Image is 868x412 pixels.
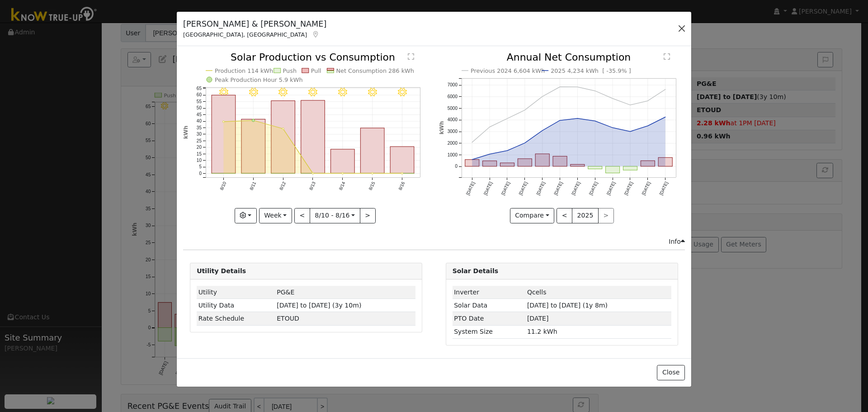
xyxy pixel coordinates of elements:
circle: onclick="" [646,99,650,103]
text: 8/11 [249,181,257,191]
text: Peak Production Hour 5.9 kWh [215,76,303,83]
circle: onclick="" [488,152,491,156]
rect: onclick="" [588,166,602,169]
span: ID: 13264689, authorized: 11/07/23 [277,289,294,296]
text: 45 [197,112,202,117]
span: [DATE] [527,315,549,322]
button: 2025 [572,208,599,223]
text: 2000 [447,141,458,146]
td: Utility Data [197,299,275,312]
button: > [360,208,376,223]
div: Info [669,237,685,246]
text: 8/15 [368,181,376,191]
span: [DATE] to [DATE] (1y 8m) [527,302,608,309]
text: 8/13 [308,181,316,191]
circle: onclick="" [312,173,314,175]
span: 11.2 kWh [527,328,557,335]
circle: onclick="" [342,173,344,175]
strong: Utility Details [197,267,246,275]
a: Map [311,31,320,38]
text: [DATE] [465,181,476,196]
circle: onclick="" [540,95,544,99]
rect: onclick="" [241,119,265,174]
text: [DATE] [606,181,616,196]
circle: onclick="" [664,115,667,119]
button: < [557,208,572,223]
text: [DATE] [518,181,528,196]
circle: onclick="" [470,158,474,161]
circle: onclick="" [593,89,597,93]
text: 8/10 [219,181,227,191]
text: 8/12 [278,181,287,191]
span: V [277,315,299,322]
text: Pull [311,67,321,74]
text: 10 [197,158,202,163]
rect: onclick="" [623,166,637,170]
text: [DATE] [571,181,581,196]
rect: onclick="" [605,166,619,173]
text: 1000 [447,152,458,157]
text: 3000 [447,129,458,134]
text: [DATE] [623,181,633,196]
text: [DATE] [535,181,546,196]
rect: onclick="" [212,95,236,174]
rect: onclick="" [301,100,325,173]
rect: onclick="" [641,161,655,166]
circle: onclick="" [646,124,650,128]
circle: onclick="" [611,97,614,100]
circle: onclick="" [664,88,667,91]
circle: onclick="" [470,141,474,144]
circle: onclick="" [223,121,225,123]
button: < [294,208,310,223]
circle: onclick="" [628,130,632,133]
circle: onclick="" [488,125,491,129]
rect: onclick="" [535,154,549,167]
text: 30 [197,132,202,137]
circle: onclick="" [593,119,597,123]
circle: onclick="" [558,85,561,89]
rect: onclick="" [482,161,496,166]
text: 0 [199,171,202,176]
i: 8/10 - Clear [219,88,228,97]
text: Production 114 kWh [215,67,273,74]
text: [DATE] [482,181,493,196]
text: kWh [183,126,189,139]
text: Push [283,67,297,74]
text: 25 [197,138,202,143]
circle: onclick="" [611,126,614,130]
span: ID: 94, authorized: 05/09/24 [527,289,547,296]
rect: onclick="" [331,149,355,173]
text: 60 [197,93,202,98]
text: 65 [197,86,202,91]
circle: onclick="" [558,119,561,123]
td: System Size [453,325,526,338]
circle: onclick="" [252,119,255,122]
text: 2025 4,234 kWh [ -35.9% ] [551,67,631,74]
strong: Solar Details [453,267,498,275]
text: 8/16 [398,181,406,191]
text:  [664,53,670,60]
i: 8/14 - Clear [338,88,347,97]
text: Previous 2024 6,604 kWh [471,67,545,74]
span: [DATE] to [DATE] (3y 10m) [277,302,361,309]
td: Solar Data [453,299,526,312]
rect: onclick="" [361,128,385,173]
td: Rate Schedule [197,312,275,325]
rect: onclick="" [271,101,295,174]
i: 8/16 - Clear [398,88,407,97]
td: PTO Date [453,312,526,325]
circle: onclick="" [523,109,527,112]
button: 8/10 - 8/16 [310,208,360,223]
h5: [PERSON_NAME] & [PERSON_NAME] [183,18,326,30]
i: 8/12 - Clear [279,88,288,97]
circle: onclick="" [523,142,527,145]
circle: onclick="" [505,117,509,121]
text: Solar Production vs Consumption [231,52,395,63]
circle: onclick="" [372,173,373,175]
text: [DATE] [553,181,563,196]
text: 7000 [447,83,458,88]
text: kWh [439,121,445,135]
circle: onclick="" [282,128,284,130]
text: [DATE] [500,181,510,196]
rect: onclick="" [553,156,567,166]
